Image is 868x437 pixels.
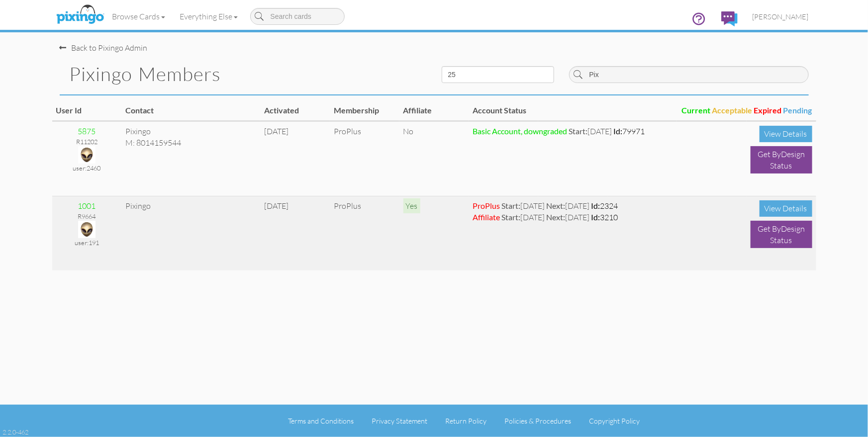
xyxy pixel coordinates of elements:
[546,212,565,222] strong: Next:
[783,105,812,115] span: Pending
[56,212,118,221] div: R9664
[78,221,96,238] img: alien.png
[569,126,587,136] strong: Start:
[2,428,28,437] div: 2.2.0-462
[473,105,526,115] span: Account Status
[330,121,399,196] td: ProPlus
[56,200,118,212] div: 1001
[753,12,809,21] span: [PERSON_NAME]
[56,126,118,137] div: 5875
[473,126,567,136] strong: Basic Account, downgraded
[546,212,589,222] span: [DATE]
[260,196,330,270] td: [DATE]
[125,126,256,137] div: Pixingo
[56,137,118,146] div: R11202
[70,64,427,85] h1: Pixingo Members
[760,200,812,217] div: View Details
[60,32,809,54] nav-back: Pixingo Admin
[125,137,256,149] div: M: 8014159544
[250,8,345,25] input: Search cards
[403,198,420,213] span: Yes
[330,196,399,270] td: ProPlus
[569,126,612,136] span: [DATE]
[260,121,330,196] td: [DATE]
[546,201,565,210] strong: Next:
[445,417,486,425] a: Return Policy
[591,212,600,222] strong: Id:
[760,126,812,142] div: View Details
[501,212,545,222] span: [DATE]
[751,221,812,249] div: Get ByDesign Status
[473,212,500,222] strong: Affiliate
[56,238,118,247] div: user:191
[54,2,106,27] img: pixingo logo
[60,42,148,54] div: Back to Pixingo Admin
[56,164,118,173] div: user:2460
[56,105,118,116] div: User Id
[125,105,256,116] div: Contact
[546,201,589,211] span: [DATE]
[501,201,520,210] strong: Start:
[173,4,245,29] a: Everything Else
[334,105,395,116] div: Membership
[682,105,711,115] span: Current
[473,201,500,210] strong: ProPlus
[372,417,427,425] a: Privacy Statement
[105,4,173,29] a: Browse Cards
[504,417,571,425] a: Policies & Procedures
[403,126,414,136] span: No
[591,201,618,211] span: 2324
[78,146,96,164] img: alien.png
[589,417,640,425] a: Copyright Policy
[591,201,600,210] strong: Id:
[264,105,326,116] div: Activated
[125,200,256,212] div: Pixingo
[745,4,816,29] a: [PERSON_NAME]
[613,126,645,136] span: 79971
[712,105,753,115] span: Acceptable
[754,105,782,115] span: Expired
[403,105,465,116] div: Affiliate
[613,126,622,136] strong: Id:
[751,146,812,174] div: Get ByDesign Status
[721,11,738,26] img: comments.svg
[591,212,618,222] span: 3210
[501,201,545,211] span: [DATE]
[501,212,520,222] strong: Start:
[288,417,354,425] a: Terms and Conditions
